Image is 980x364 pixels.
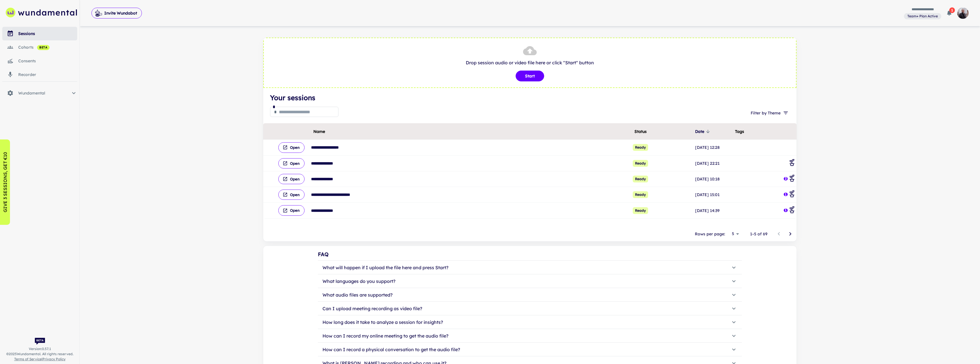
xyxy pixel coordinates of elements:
[322,319,443,326] p: How long does it take to analyze a session for insights?
[29,346,51,351] span: Version: 0.57.1
[785,228,796,240] button: Go to next page
[695,231,725,237] p: Rows per page:
[905,14,940,19] span: Team+ Plan Active
[278,190,305,200] button: Open
[18,44,77,50] div: cohorts
[14,357,42,361] a: Terms of Service
[278,205,305,215] button: Open
[278,142,305,153] button: Open
[789,175,795,183] div: Coaching
[91,8,142,18] button: Invite Wundabot
[904,13,941,20] a: View and manage your current plan and billing details.
[318,261,742,274] button: What will happen if I upload the file here and press Start?
[2,27,77,40] a: sessions
[633,176,648,182] span: Ready
[633,207,648,214] span: Ready
[18,90,70,96] span: Wundamental
[789,159,795,168] div: Coaching
[269,59,790,66] p: Drop session audio or video file here or click "Start" button
[904,13,941,19] span: View and manage your current plan and billing details.
[318,274,742,288] button: What languages do you support?
[944,7,955,19] button: 1
[949,7,955,13] span: 1
[516,71,544,81] button: Start
[782,177,786,181] span: In 2 cohorts
[322,264,448,271] p: What will happen if I upload the file here and press Start?
[278,158,305,168] button: Open
[318,288,742,302] button: What audio files are supported?
[735,128,744,135] span: Tags
[263,123,797,219] div: scrollable content
[694,155,734,171] td: [DATE] 22:21
[18,30,77,37] div: sessions
[91,7,142,19] span: Invite Wundabot to record a meeting
[42,357,66,361] a: Privacy Policy
[318,329,742,343] button: How can I record my online meeting to get the audio file?
[2,54,77,68] a: consents
[782,193,786,196] span: In cohort: sdfg
[6,351,73,357] span: © 2025 Wundamental. All rights reserved.
[318,343,742,356] button: How can I record a physical conversation to get the audio file?
[14,357,66,362] span: |
[2,86,77,100] div: Wundamental
[633,191,648,198] span: Ready
[783,208,788,213] span: 1
[2,40,77,54] a: cohorts beta
[2,152,9,212] p: GIVE 3 SESSIONS, GET €10
[322,346,460,353] p: How can I record a physical conversation to get the audio file?
[634,128,647,135] span: Status
[322,332,448,339] p: How can I record my online meeting to get the audio file?
[694,187,734,203] td: [DATE] 15:01
[633,160,648,167] span: Ready
[748,108,790,118] button: Filter by Theme
[694,140,734,155] td: [DATE] 12:28
[318,302,742,315] button: Can I upload meeting recording as video file?
[318,250,742,258] div: FAQ
[957,7,969,19] img: photoURL
[322,278,395,285] p: What languages do you support?
[318,315,742,329] button: How long does it take to analyze a session for insights?
[750,231,767,237] p: 1–5 of 69
[782,209,786,212] span: In cohort: My client
[322,305,422,312] p: Can I upload meeting recording as video file?
[322,291,393,298] p: What audio files are supported?
[633,144,648,151] span: Ready
[270,92,790,103] h4: Your sessions
[789,190,795,199] div: Coaching
[278,174,305,184] button: Open
[694,203,734,218] td: [DATE] 14:39
[37,45,50,50] span: beta
[695,128,712,135] span: Date
[783,192,788,197] span: 1
[789,206,795,215] div: Coaching
[313,128,325,135] span: Name
[18,71,77,78] div: recorder
[783,176,788,181] span: 2
[18,58,77,64] div: consents
[694,171,734,187] td: [DATE] 10:18
[727,230,741,238] div: 5
[2,68,77,81] a: recorder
